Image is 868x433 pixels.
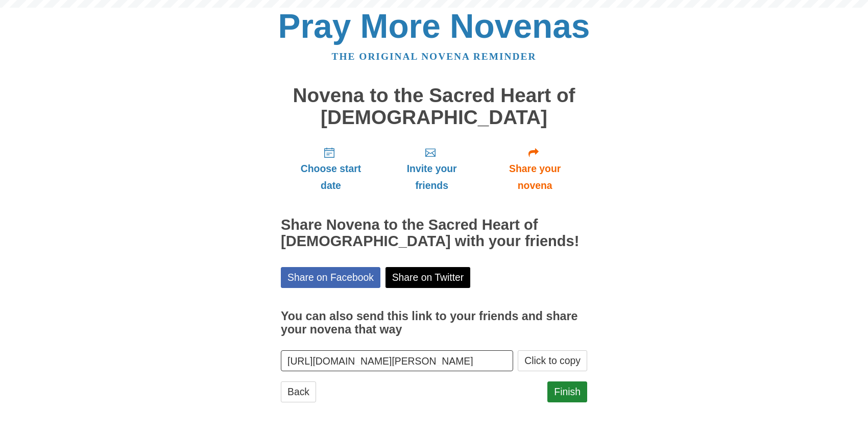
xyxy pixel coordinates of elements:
[281,85,587,128] h1: Novena to the Sacred Heart of [DEMOGRAPHIC_DATA]
[291,160,371,194] span: Choose start date
[385,267,471,288] a: Share on Twitter
[281,267,380,288] a: Share on Facebook
[518,350,587,371] button: Click to copy
[547,381,587,402] a: Finish
[281,310,587,336] h3: You can also send this link to your friends and share your novena that way
[281,138,381,199] a: Choose start date
[281,381,316,402] a: Back
[381,138,483,199] a: Invite your friends
[332,51,537,62] a: The original novena reminder
[281,217,587,250] h2: Share Novena to the Sacred Heart of [DEMOGRAPHIC_DATA] with your friends!
[493,160,577,194] span: Share your novena
[483,138,587,199] a: Share your novena
[278,7,590,45] a: Pray More Novenas
[391,160,472,194] span: Invite your friends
